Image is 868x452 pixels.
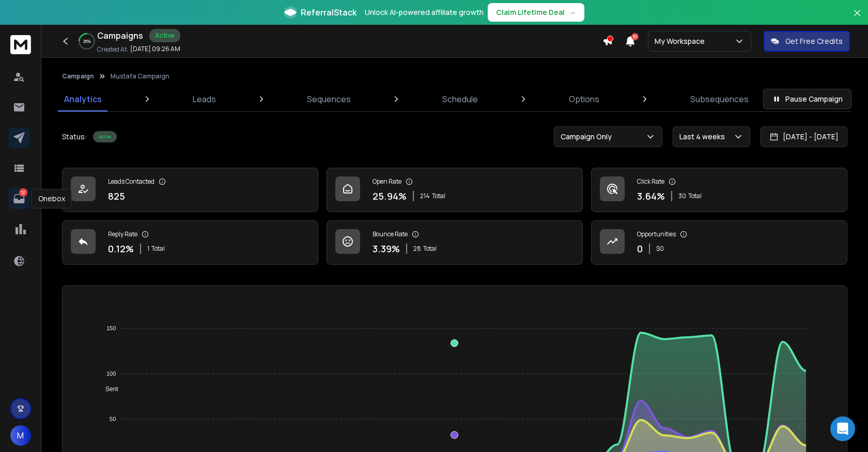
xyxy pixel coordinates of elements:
[591,220,847,265] a: Opportunities0$0
[151,245,165,253] span: Total
[656,245,664,253] p: $ 0
[111,72,169,80] p: Mustafa Campaign
[327,220,583,265] a: Bounce Rate3.39%28Total
[637,177,664,186] p: Click Rate
[187,87,222,111] a: Leads
[436,87,484,111] a: Schedule
[850,6,864,31] button: Close banner
[442,93,478,105] p: Schedule
[637,241,643,256] p: 0
[108,241,134,256] p: 0.12 %
[679,132,729,142] p: Last 4 weeks
[830,416,855,441] div: Open Intercom Messenger
[327,168,583,212] a: Open Rate25.94%214Total
[108,177,154,186] p: Leads Contacted
[93,131,117,142] div: Active
[684,87,755,111] a: Subsequences
[420,192,430,200] span: 214
[97,29,143,42] h1: Campaigns
[637,189,665,203] p: 3.64 %
[106,370,116,377] tspan: 100
[10,425,31,446] button: M
[58,87,108,111] a: Analytics
[98,385,118,393] span: Sent
[763,89,851,109] button: Pause Campaign
[130,45,180,53] p: [DATE] 09:26 AM
[373,230,408,238] p: Bounce Rate
[110,416,116,422] tspan: 50
[149,29,180,42] div: Active
[373,189,407,203] p: 25.94 %
[365,7,484,18] p: Unlock AI-powered affiliate growth
[631,33,639,40] span: 31
[423,245,437,253] span: Total
[761,126,847,147] button: [DATE] - [DATE]
[432,192,445,200] span: Total
[108,189,125,203] p: 825
[307,93,351,105] p: Sequences
[62,132,87,142] p: Status:
[62,168,318,212] a: Leads Contacted825
[688,192,702,200] span: Total
[62,72,94,80] button: Campaign
[764,31,850,52] button: Get Free Credits
[413,245,421,253] span: 28
[32,189,72,208] div: Onebox
[569,93,599,105] p: Options
[690,93,749,105] p: Subsequences
[655,36,709,46] p: My Workspace
[106,325,116,331] tspan: 150
[561,132,616,142] p: Campaign Only
[147,245,149,253] span: 1
[64,93,102,105] p: Analytics
[62,220,318,265] a: Reply Rate0.12%1Total
[637,230,676,238] p: Opportunities
[193,93,216,105] p: Leads
[373,241,400,256] p: 3.39 %
[97,45,128,54] p: Created At:
[108,230,137,238] p: Reply Rate
[569,7,576,18] span: →
[591,168,847,212] a: Click Rate3.64%30Total
[785,36,843,46] p: Get Free Credits
[301,6,357,19] span: ReferralStack
[301,87,357,111] a: Sequences
[563,87,606,111] a: Options
[678,192,686,200] span: 30
[9,188,29,209] a: 12
[373,177,401,186] p: Open Rate
[19,188,27,197] p: 12
[488,3,584,22] button: Claim Lifetime Deal→
[83,38,91,44] p: 26 %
